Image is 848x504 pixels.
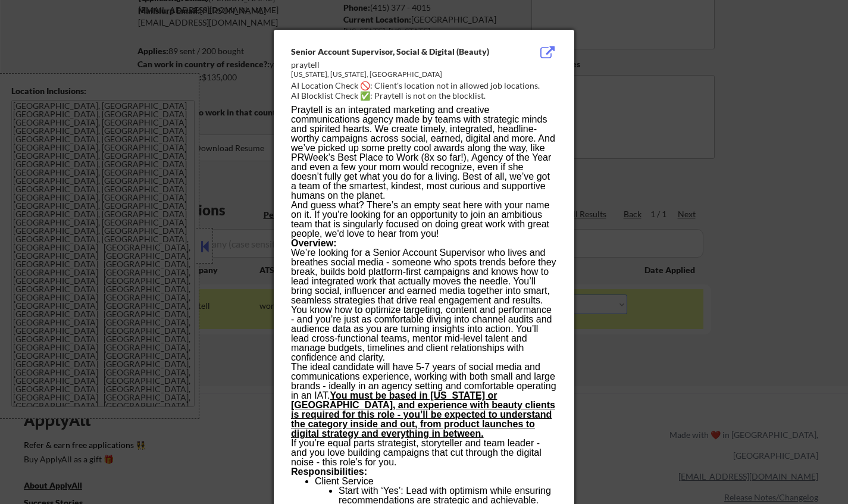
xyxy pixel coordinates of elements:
[291,105,556,201] p: Praytell is an integrated marketing and creative communications agency made by teams with strateg...
[315,477,556,486] li: Client Service
[291,390,555,439] strong: You must be based in [US_STATE] or [GEOGRAPHIC_DATA], and experience with beauty clients is requi...
[291,238,336,248] strong: Overview:
[291,70,497,80] div: [US_STATE], [US_STATE], [GEOGRAPHIC_DATA]
[291,59,497,71] div: praytell
[291,80,562,92] div: AI Location Check 🚫: Client's location not in allowed job locations.
[291,248,556,305] p: We’re looking for a Senior Account Supervisor who lives and breathes social media - someone who s...
[291,467,367,477] strong: Responsibilities:
[291,201,556,239] p: And guess what? There’s an empty seat here with your name on it. If you're looking for an opportu...
[291,362,556,439] p: The ideal candidate will have 5-7 years of social media and communications experience, working wi...
[291,46,497,58] div: Senior Account Supervisor, Social & Digital (Beauty)
[291,305,556,362] p: You know how to optimize targeting, content and performance - and you’re just as comfortable divi...
[291,439,556,467] p: If you’re equal parts strategist, storyteller and team leader - and you love building campaigns t...
[291,90,562,102] div: AI Blocklist Check ✅: Praytell is not on the blocklist.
